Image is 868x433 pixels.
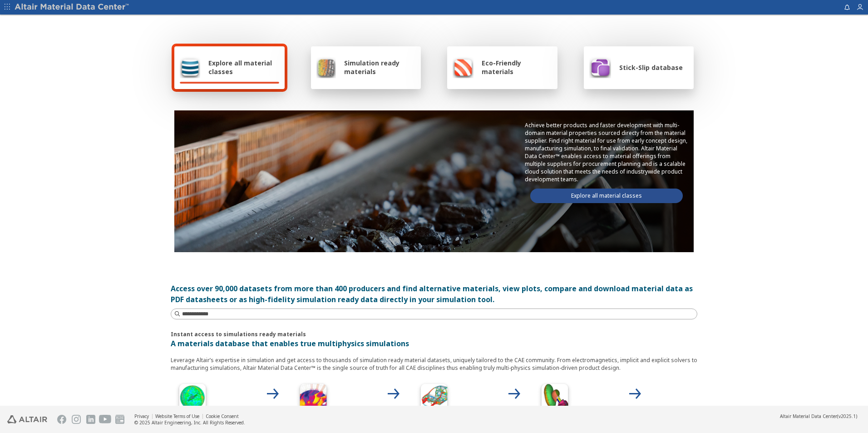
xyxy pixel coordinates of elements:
img: High Frequency Icon [174,381,211,417]
p: Instant access to simulations ready materials [171,330,697,338]
a: Website Terms of Use [155,413,199,419]
a: Cookie Consent [206,413,239,419]
img: Structural Analyses Icon [416,381,452,417]
p: A materials database that enables true multiphysics simulations [171,338,697,349]
div: © 2025 Altair Engineering, Inc. All Rights Reserved. [134,419,245,426]
p: Leverage Altair’s expertise in simulation and get access to thousands of simulation ready materia... [171,356,697,372]
a: Privacy [134,413,149,419]
span: Explore all material classes [208,59,279,76]
div: (v2025.1) [780,413,857,419]
img: Explore all material classes [180,56,200,78]
img: Low Frequency Icon [295,381,331,417]
span: Eco-Friendly materials [482,59,552,76]
img: Simulation ready materials [316,56,336,78]
img: Eco-Friendly materials [453,56,473,78]
img: Stick-Slip database [589,56,611,78]
img: Altair Material Data Center [15,3,130,12]
p: Achieve better products and faster development with multi-domain material properties sourced dire... [525,121,688,183]
span: Simulation ready materials [344,59,415,76]
span: Stick-Slip database [619,63,683,72]
img: Altair Engineering [7,415,47,423]
div: Access over 90,000 datasets from more than 400 producers and find alternative materials, view plo... [171,283,697,305]
span: Altair Material Data Center [780,413,837,419]
a: Explore all material classes [530,189,683,203]
img: Crash Analyses Icon [537,381,573,417]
